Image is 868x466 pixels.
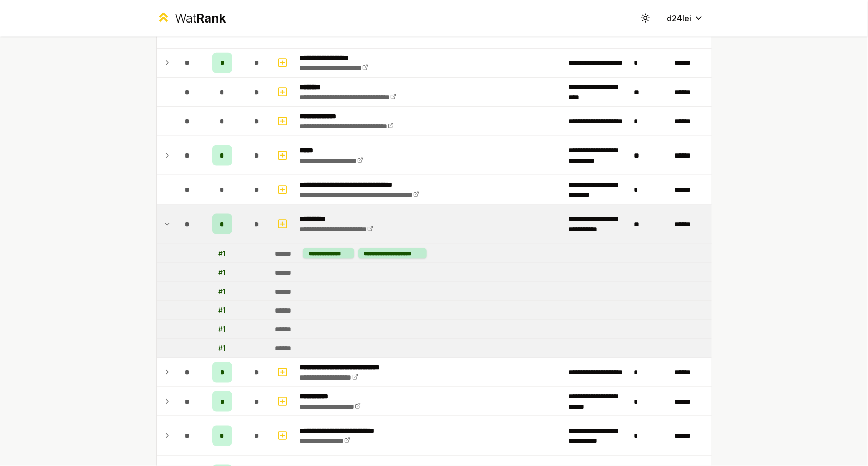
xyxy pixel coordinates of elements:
div: Wat [175,10,226,27]
div: # 1 [219,286,226,297]
button: d24lei [659,9,712,28]
div: # 1 [219,305,226,316]
span: Rank [196,11,226,26]
div: # 1 [219,324,226,335]
div: # 1 [219,249,226,259]
div: # 1 [219,268,226,278]
div: # 1 [219,343,226,353]
span: d24lei [667,12,692,25]
a: WatRank [156,10,226,27]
